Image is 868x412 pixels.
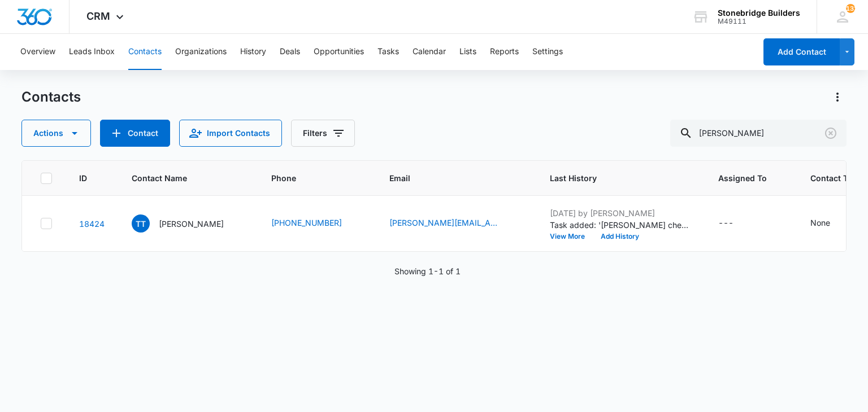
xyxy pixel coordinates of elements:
button: Deals [280,34,300,70]
span: Assigned To [718,172,767,184]
p: [DATE] by [PERSON_NAME] [550,207,691,219]
h1: Contacts [21,89,81,106]
button: Actions [828,88,847,106]
button: Tasks [377,34,399,70]
button: Lists [459,34,476,70]
button: Organizations [175,34,227,70]
span: Phone [271,172,346,184]
div: --- [718,217,734,230]
a: [PERSON_NAME][EMAIL_ADDRESS][DOMAIN_NAME] [389,217,502,229]
p: [PERSON_NAME] [159,218,224,230]
div: Contact Type - None - Select to Edit Field [810,217,850,230]
a: [PHONE_NUMBER] [271,217,342,229]
div: Phone - (720) 298-0255 - Select to Edit Field [271,217,362,230]
button: Clear [822,124,840,142]
div: account name [718,8,800,17]
span: TT [132,214,150,233]
button: Filters [291,120,355,147]
p: Task added: '[PERSON_NAME] check in' [550,219,691,231]
div: notifications count [846,4,855,13]
button: Add History [593,233,647,240]
button: Calendar [413,34,446,70]
span: ID [79,172,88,184]
button: Import Contacts [179,120,282,147]
span: Last History [550,172,675,184]
button: Overview [20,34,55,70]
button: Reports [490,34,519,70]
button: Leads Inbox [69,34,115,70]
button: Add Contact [763,38,840,65]
button: History [240,34,266,70]
p: Showing 1-1 of 1 [394,265,461,277]
button: Add Contact [100,120,170,147]
button: Settings [532,34,563,70]
div: Assigned To - - Select to Edit Field [718,217,754,230]
a: Navigate to contact details page for Tamira Trujillo [79,219,105,229]
span: 132 [846,4,855,13]
div: account id [718,17,800,25]
button: Actions [21,120,91,147]
button: Opportunities [314,34,364,70]
div: Email - t.trujillo@compassconsultingco.com - Select to Edit Field [389,217,523,230]
span: Contact Name [132,172,228,184]
input: Search Contacts [670,120,847,147]
button: View More [550,233,593,240]
button: Contacts [128,34,162,70]
span: CRM [86,10,110,22]
div: None [810,217,830,229]
div: Contact Name - Tamira Trujillo - Select to Edit Field [132,214,244,233]
span: Contact Type [810,172,862,184]
span: Email [389,172,506,184]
